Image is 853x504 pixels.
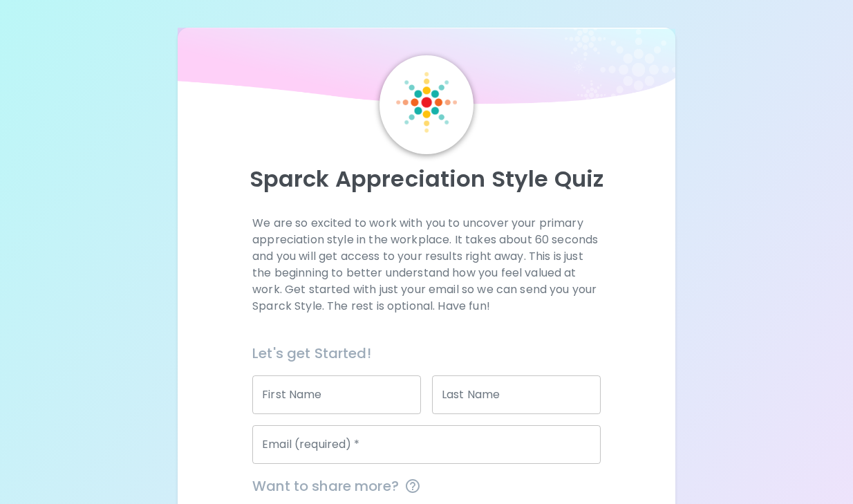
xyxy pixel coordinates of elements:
[252,215,601,315] p: We are so excited to work with you to uncover your primary appreciation style in the workplace. I...
[194,165,659,193] p: Sparck Appreciation Style Quiz
[404,478,421,494] svg: This information is completely confidential and only used for aggregated appreciation studies at ...
[178,28,675,111] img: wave
[396,72,457,133] img: Sparck Logo
[252,475,601,497] span: Want to share more?
[252,342,601,364] h6: Let's get Started!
